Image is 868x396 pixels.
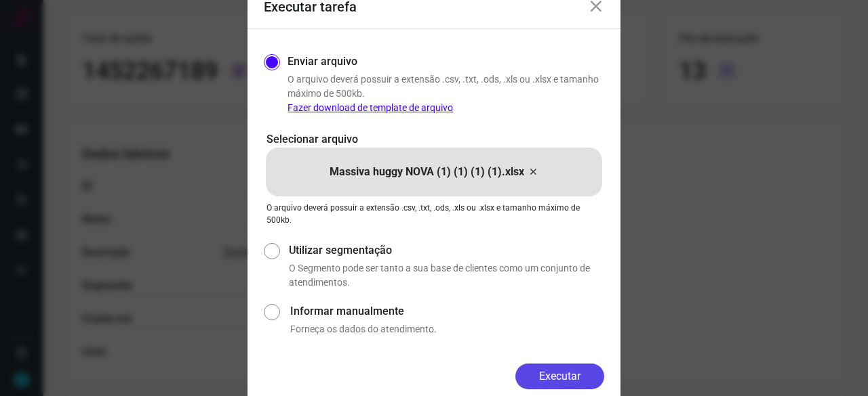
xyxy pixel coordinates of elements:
[288,102,453,113] a: Fazer download de template de arquivo
[267,131,601,148] p: Selecionar arquivo
[515,364,604,389] button: Executar
[288,53,357,70] label: Enviar arquivo
[288,72,604,115] p: O arquivo deverá possuir a extensão .csv, .txt, .ods, .xls ou .xlsx e tamanho máximo de 500kb.
[267,202,601,226] p: O arquivo deverá possuir a extensão .csv, .txt, .ods, .xls ou .xlsx e tamanho máximo de 500kb.
[290,303,604,320] label: Informar manualmente
[290,322,604,336] p: Forneça os dados do atendimento.
[289,261,604,290] p: O Segmento pode ser tanto a sua base de clientes como um conjunto de atendimentos.
[289,242,604,259] label: Utilizar segmentação
[330,164,524,180] p: Massiva huggy NOVA (1) (1) (1) (1).xlsx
